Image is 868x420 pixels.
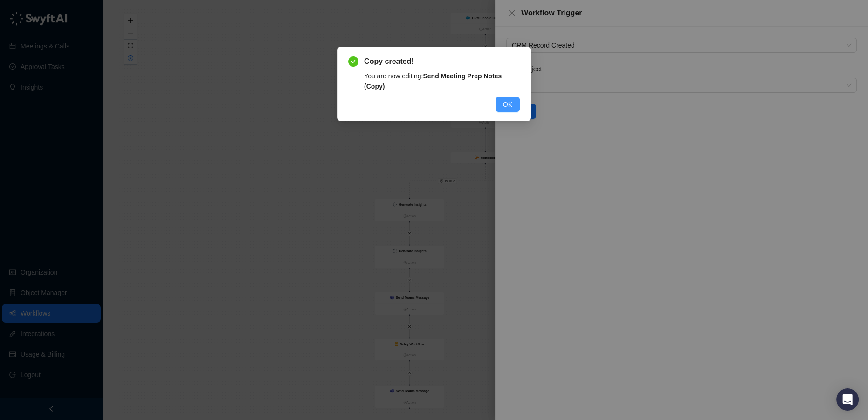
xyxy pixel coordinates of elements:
div: Open Intercom Messenger [836,388,859,411]
span: You are now editing: [364,72,502,90]
button: OK [496,97,520,112]
span: OK [503,99,512,110]
span: check-circle [348,56,358,67]
b: Send Meeting Prep Notes (Copy) [364,72,502,90]
span: Copy created! [364,56,520,67]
